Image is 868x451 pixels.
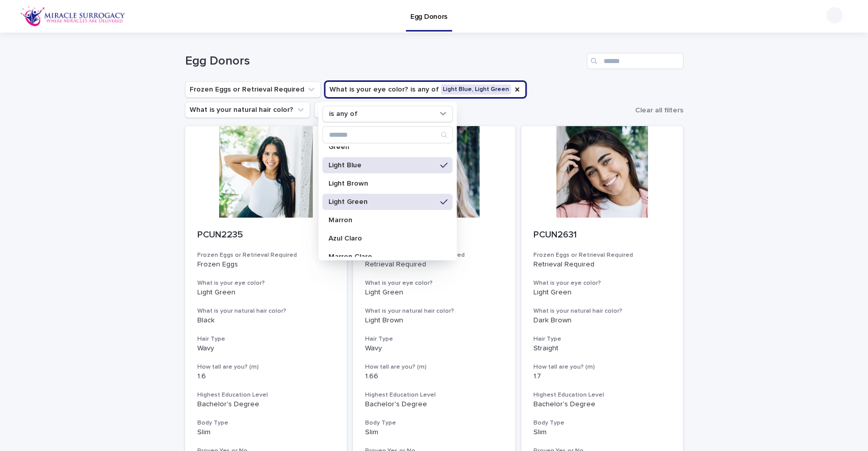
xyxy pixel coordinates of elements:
[587,53,683,69] input: Search
[328,143,436,151] p: Green
[197,363,335,371] h3: How tall are you? (m)
[185,81,321,98] button: Frozen Eggs or Retrieval Required
[329,110,357,118] p: is any of
[185,54,583,69] h1: Egg Donors
[533,400,671,409] p: Bachelor's Degree
[197,316,335,325] p: Black
[197,288,335,297] p: Light Green
[365,428,503,437] p: Slim
[197,400,335,409] p: Bachelor's Degree
[365,419,503,427] h3: Body Type
[328,180,436,187] p: Light Brown
[533,419,671,427] h3: Body Type
[365,288,503,297] p: Light Green
[365,372,503,381] p: 1.66
[365,363,503,371] h3: How tall are you? (m)
[635,107,683,114] span: Clear all filters
[197,344,335,353] p: Wavy
[533,372,671,381] p: 1.7
[533,335,671,343] h3: Hair Type
[197,391,335,399] h3: Highest Education Level
[197,260,335,269] p: Frozen Eggs
[533,279,671,287] h3: What is your eye color?
[533,391,671,399] h3: Highest Education Level
[197,428,335,437] p: Slim
[314,102,380,118] button: Proven Cycle
[328,235,436,242] p: Azul Claro
[533,251,671,259] h3: Frozen Eggs or Retrieval Required
[323,127,452,143] input: Search
[365,316,503,325] p: Light Brown
[197,230,335,241] p: PCUN2235
[197,251,335,259] h3: Frozen Eggs or Retrieval Required
[328,162,436,169] p: Light Blue
[197,419,335,427] h3: Body Type
[185,102,310,118] button: What is your natural hair color?
[365,279,503,287] h3: What is your eye color?
[365,307,503,315] h3: What is your natural hair color?
[533,316,671,325] p: Dark Brown
[533,307,671,315] h3: What is your natural hair color?
[365,335,503,343] h3: Hair Type
[533,428,671,437] p: Slim
[365,260,503,269] p: Retrieval Required
[533,260,671,269] p: Retrieval Required
[631,103,683,118] button: Clear all filters
[328,253,436,260] p: Marron Claro
[365,400,503,409] p: Bachelor's Degree
[197,307,335,315] h3: What is your natural hair color?
[365,344,503,353] p: Wavy
[328,198,436,205] p: Light Green
[325,81,526,98] button: What is your eye color?
[533,230,671,241] p: PCUN2631
[533,363,671,371] h3: How tall are you? (m)
[197,279,335,287] h3: What is your eye color?
[197,372,335,381] p: 1.6
[20,6,126,26] img: OiFFDOGZQuirLhrlO1ag
[197,335,335,343] h3: Hair Type
[328,217,436,224] p: Marron
[365,391,503,399] h3: Highest Education Level
[322,126,453,143] div: Search
[533,288,671,297] p: Light Green
[533,344,671,353] p: Straight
